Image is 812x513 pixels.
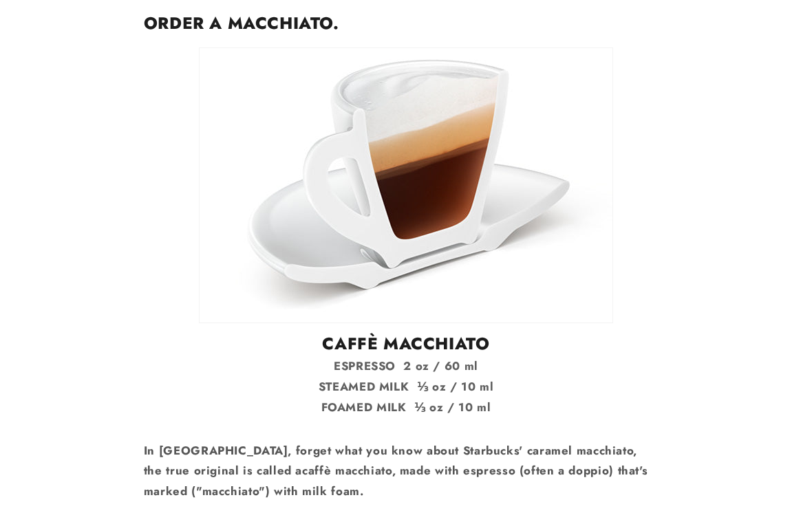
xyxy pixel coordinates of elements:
h2: Order a macchiato. [144,12,668,34]
strong: caffè macchiato [302,462,392,479]
h2: CAFFÈ MACCHIATO [144,333,668,354]
p: In [GEOGRAPHIC_DATA], forget what you know about Starbucks' caramel macchiato, the true original ... [144,441,668,502]
img: Italian caffè macchiato is marked with milk foam. [199,47,613,323]
p: ESPRESSO 2 oz / 60 ml STEAMED MILK ⅓ oz / 10 ml FOAMED MILK ⅓ oz / 10 ml [144,356,668,417]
